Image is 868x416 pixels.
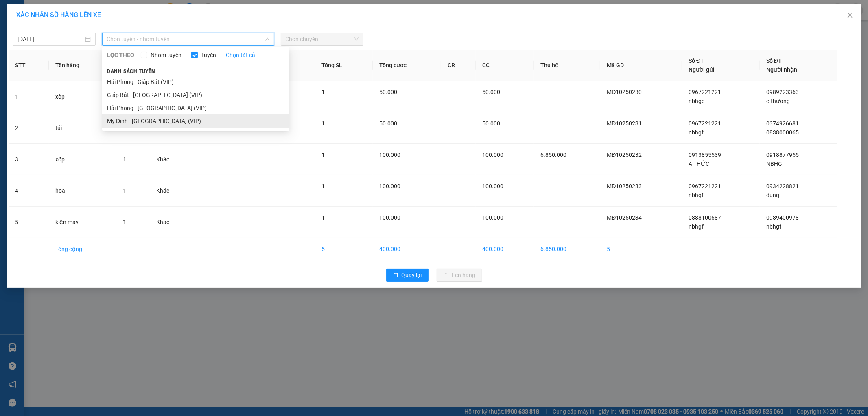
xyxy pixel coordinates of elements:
span: 0989400978 [766,214,799,221]
span: 100.000 [482,214,503,221]
td: Khác [150,144,194,175]
td: 3 [9,144,49,175]
span: c.thương [766,98,790,104]
span: NBHGF [766,161,785,167]
span: rollback [393,272,398,279]
span: Chọn tuyến - nhóm tuyến [107,33,269,45]
span: dung [766,192,779,198]
span: Người gửi [689,66,715,73]
td: 2 [9,112,49,144]
span: Quay lại [402,271,422,280]
th: Tổng cước [373,50,441,81]
span: 1 [123,187,126,194]
span: 50.000 [379,89,397,95]
span: 50.000 [379,120,397,127]
span: XÁC NHẬN SỐ HÀNG LÊN XE [16,11,101,19]
th: CC [476,50,534,81]
span: 1 [322,214,325,221]
span: 100.000 [379,152,400,158]
span: 0374926681 [766,120,799,127]
th: Tổng SL [315,50,373,81]
th: Thu hộ [534,50,600,81]
span: Nhóm tuyến [147,51,185,59]
span: MĐ10250230 [607,89,642,95]
span: nbhgf [766,223,781,230]
span: nbhgf [689,129,704,136]
span: 0967221221 [689,89,721,95]
span: Số ĐT [689,57,704,64]
span: 100.000 [379,183,400,189]
td: xốp [49,81,117,112]
span: nbhgd [689,98,705,104]
span: Tuyến [198,51,219,59]
span: 1 [322,183,325,189]
span: 0967221221 [689,183,721,189]
td: kiện máy [49,207,117,238]
td: Tổng cộng [49,238,117,260]
span: nbhgf [689,223,704,230]
span: 0989223363 [766,89,799,95]
td: Khác [150,175,194,207]
span: 50.000 [482,89,500,95]
span: 0934228821 [766,183,799,189]
input: 14/10/2025 [17,35,83,44]
span: 6.850.000 [540,152,566,158]
span: 1 [322,89,325,95]
span: Số ĐT [766,57,782,64]
span: down [265,37,270,42]
span: MĐ10250233 [607,183,642,189]
span: Danh sách tuyến [102,68,160,75]
td: 400.000 [476,238,534,260]
span: Chọn chuyến [286,33,359,45]
th: STT [9,50,49,81]
span: nbhgf [689,192,704,198]
th: Mã GD [600,50,682,81]
span: Người nhận [766,66,797,73]
td: 5 [315,238,373,260]
td: túi [49,112,117,144]
span: LỌC THEO [107,51,134,59]
span: A THỨC [689,161,709,167]
li: Hải Phòng - [GEOGRAPHIC_DATA] (VIP) [102,101,289,114]
button: uploadLên hàng [437,269,482,282]
span: 1 [322,152,325,158]
td: 4 [9,175,49,207]
span: MĐ10250231 [607,120,642,127]
li: Mỹ Đình - [GEOGRAPHIC_DATA] (VIP) [102,114,289,128]
span: 0918877955 [766,152,799,158]
span: 0967221221 [689,120,721,127]
span: 100.000 [482,183,503,189]
td: hoa [49,175,117,207]
span: 1 [123,156,126,163]
td: 5 [600,238,682,260]
li: Giáp Bát - [GEOGRAPHIC_DATA] (VIP) [102,88,289,101]
span: close [847,12,853,18]
td: 400.000 [373,238,441,260]
th: Tên hàng [49,50,117,81]
span: MĐ10250232 [607,152,642,158]
span: 50.000 [482,120,500,127]
th: CR [441,50,476,81]
td: xốp [49,144,117,175]
span: MĐ10250234 [607,214,642,221]
span: 0913855539 [689,152,721,158]
span: 100.000 [379,214,400,221]
span: 1 [123,219,126,225]
span: 0888100687 [689,214,721,221]
a: Chọn tất cả [226,51,255,59]
td: Khác [150,207,194,238]
td: 6.850.000 [534,238,600,260]
td: 5 [9,207,49,238]
span: 1 [322,120,325,127]
button: Close [839,4,861,27]
span: 0838000065 [766,129,799,136]
button: rollbackQuay lại [386,269,429,282]
td: 1 [9,81,49,112]
span: 100.000 [482,152,503,158]
li: Hải Phòng - Giáp Bát (VIP) [102,75,289,88]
